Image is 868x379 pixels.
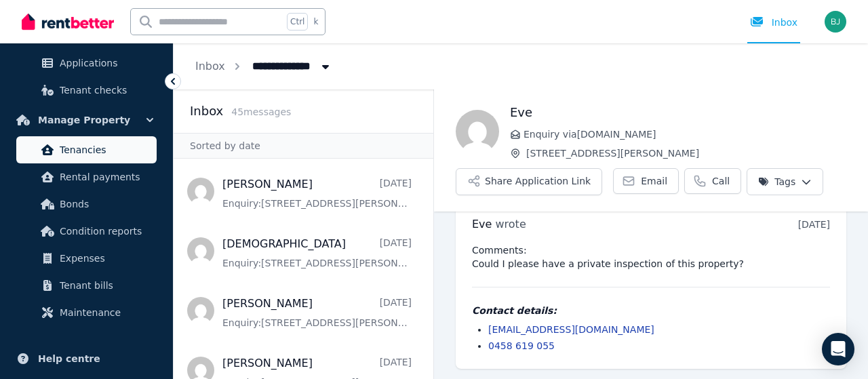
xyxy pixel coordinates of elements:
span: Tags [758,175,795,188]
a: Help centre [11,345,162,372]
nav: Breadcrumb [174,43,354,89]
span: Applications [60,55,151,71]
span: Rental payments [60,169,151,185]
a: Tenant bills [16,272,157,299]
span: [STREET_ADDRESS][PERSON_NAME] [526,146,846,160]
span: Expenses [60,250,151,266]
div: Open Intercom Messenger [822,333,854,365]
h1: Eve [510,103,846,122]
a: Email [613,168,679,194]
span: Enquiry via [DOMAIN_NAME] [524,127,846,141]
span: wrote [496,218,526,231]
button: Share Application Link [456,168,602,195]
button: Manage Property [11,106,162,134]
a: Condition reports [16,218,157,245]
div: Sorted by date [174,133,433,159]
a: Expenses [16,245,157,272]
span: Email [641,174,667,188]
a: Tenant checks [16,77,157,104]
span: Maintenance [60,304,151,321]
span: Tenant checks [60,82,151,98]
time: [DATE] [798,219,830,230]
a: Rental payments [16,163,157,191]
span: Call [712,174,730,188]
a: [EMAIL_ADDRESS][DOMAIN_NAME] [488,324,654,335]
span: 45 message s [231,106,291,117]
img: Blake Johnston [825,11,846,33]
span: Ctrl [287,13,308,31]
a: Maintenance [16,299,157,326]
a: Inbox [195,60,225,73]
h4: Contact details: [472,304,830,317]
a: [PERSON_NAME][DATE]Enquiry:[STREET_ADDRESS][PERSON_NAME]. [222,176,412,210]
a: Applications [16,49,157,77]
span: Tenancies [60,142,151,158]
span: Bonds [60,196,151,212]
span: Eve [472,218,492,231]
span: k [313,16,318,27]
a: Call [684,168,741,194]
a: [PERSON_NAME][DATE]Enquiry:[STREET_ADDRESS][PERSON_NAME]. [222,296,412,330]
pre: Comments: Could I please have a private inspection of this property? [472,243,830,271]
a: Tenancies [16,136,157,163]
a: 0458 619 055 [488,340,555,351]
button: Tags [747,168,823,195]
img: RentBetter [22,12,114,32]
img: Eve [456,110,499,153]
span: Help centre [38,351,100,367]
div: Inbox [750,16,797,29]
a: Bonds [16,191,157,218]
a: [DEMOGRAPHIC_DATA][DATE]Enquiry:[STREET_ADDRESS][PERSON_NAME]. [222,236,412,270]
span: Condition reports [60,223,151,239]
span: Manage Property [38,112,130,128]
span: Tenant bills [60,277,151,294]
h2: Inbox [190,102,223,121]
